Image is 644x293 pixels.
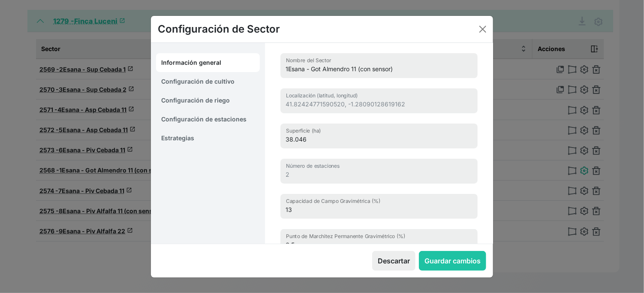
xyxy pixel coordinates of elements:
a: Estrategias [156,129,260,148]
input: Punto de Marchitez Permanente Gravimétrico [280,229,478,254]
a: Información general [156,53,260,72]
a: Configuración de cultivo [156,72,260,91]
button: Close [476,22,490,36]
button: Descartar [372,251,415,271]
button: Guardar cambios [419,251,486,271]
a: Configuración de estaciones [156,110,260,129]
a: Configuración de riego [156,91,260,110]
input: Capacidad de Campo Gravimétrica [280,194,478,219]
h5: Configuración de Sector [158,23,280,36]
input: Nombre del Sector [280,53,478,78]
